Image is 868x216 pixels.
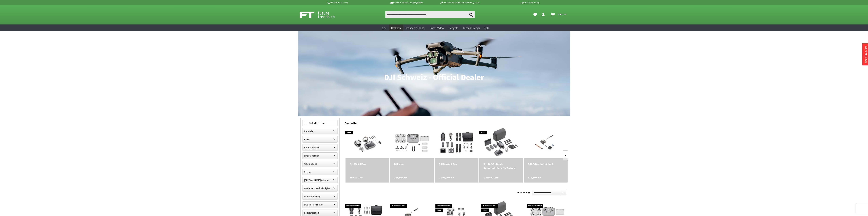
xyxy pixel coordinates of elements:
[540,11,548,18] a: Dein Konto
[348,127,386,158] img: DJI Mini 4 Pro
[403,24,428,31] a: Drohnen Zubehör
[449,26,458,30] span: Gadgets
[302,185,338,191] label: Maximale Geschwindigkeit in km/h
[528,175,541,179] span: 119,90 CHF
[406,26,425,30] span: Drohnen Zubehör
[532,11,539,18] a: Meine Favoriten
[528,162,563,166] div: DJI O4 Air Lufteinheit
[549,11,568,18] a: Warenkorb
[436,127,477,158] img: DJI Mavic 4 Pro
[345,118,568,126] div: Bestseller
[300,73,568,82] h1: DJI Schweiz - Official Dealer
[302,161,338,167] label: Video Codec
[394,127,430,158] img: DJI Neo
[433,1,486,5] p: DJI Drohnen Dealer [GEOGRAPHIC_DATA]
[486,1,539,5] p: Kauf auf Rechnung
[528,162,563,166] a: DJI O4 Air Lufteinheit 119,90 CHF
[380,24,389,31] a: Neu
[302,210,338,216] label: Fotoauflösung
[350,162,385,166] div: DJI Mini 4 Pro
[394,175,407,179] span: 195,00 CHF
[302,120,338,126] label: Sofort lieferbar
[430,26,444,30] span: Foto + Video
[394,162,430,166] div: DJI Neo
[483,175,499,179] span: 1.099,00 CHF
[558,12,567,17] span: 0,00 CHF
[391,26,401,30] span: Drohnen
[463,26,480,30] span: Technik-Trends
[460,24,482,31] a: Technik-Trends
[517,190,530,195] label: Sortierung:
[482,24,492,31] a: Sale
[302,202,338,208] label: Flugzeit in Minuten
[350,175,363,179] span: 669,00 CHF
[484,26,490,30] span: Sale
[302,128,338,134] label: Hersteller
[428,24,446,31] a: Foto + Video
[302,144,338,151] label: Kompatibel mit
[439,162,474,166] div: DJI Mavic 4 Pro
[350,162,385,166] a: DJI Mini 4 Pro 669,00 CHF
[439,175,454,179] span: 2.099,00 CHF
[446,24,460,31] a: Gadgets
[483,162,519,170] div: DJI Air 3S - Dual-Kameradrohne für Reisen
[483,127,519,158] img: DJI Air 3S - Dual-Kameradrohne für Reisen
[864,46,867,63] a: Neue Produkte
[439,162,474,166] a: DJI Mavic 4 Pro 2.099,00 CHF
[380,1,433,5] p: Bis 16 Uhr bestellt, morgen geliefert.
[525,127,566,158] img: DJI O4 Air Lufteinheit
[302,169,338,175] label: Sensor
[302,153,338,159] label: Einsatzbereich
[385,11,475,18] input: Produkt, Marke, Kategorie, EAN, Artikelnummer…
[302,136,338,142] label: Preis
[302,177,338,183] label: Maximale Flughöhe in Meter
[300,11,342,19] img: Shop Futuretrends - zur Startseite wechseln
[327,1,380,5] p: Hotline 032 511 11 03
[302,193,338,200] label: Videoauflösung
[483,162,519,170] a: DJI Air 3S - Dual-Kameradrohne für Reisen 1.099,00 CHF
[382,26,386,30] span: Neu
[389,24,403,31] a: Drohnen
[468,11,475,18] button: Suchen
[394,162,430,166] a: DJI Neo 195,00 CHF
